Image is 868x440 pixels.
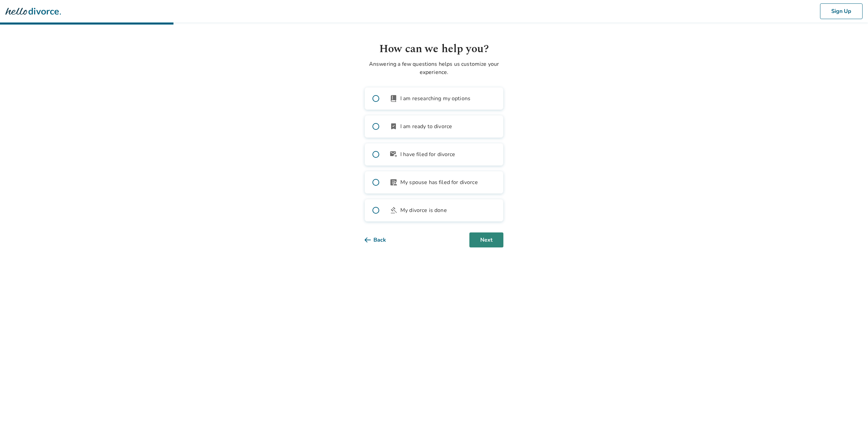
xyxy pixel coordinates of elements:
[389,150,398,158] span: outgoing_mail
[365,232,397,247] button: Back
[389,122,398,131] span: bookmark_check
[400,94,470,103] span: I am researching my options
[389,178,398,186] span: article_person
[365,41,503,57] h1: How can we help you?
[365,60,503,76] p: Answering a few questions helps us customize your experience.
[389,94,398,103] span: book_2
[400,206,447,214] span: My divorce is done
[400,122,452,131] span: I am ready to divorce
[820,3,863,19] button: Sign Up
[400,178,478,186] span: My spouse has filed for divorce
[389,206,398,214] span: gavel
[469,232,503,247] button: Next
[400,150,455,158] span: I have filed for divorce
[834,407,868,440] iframe: Chat Widget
